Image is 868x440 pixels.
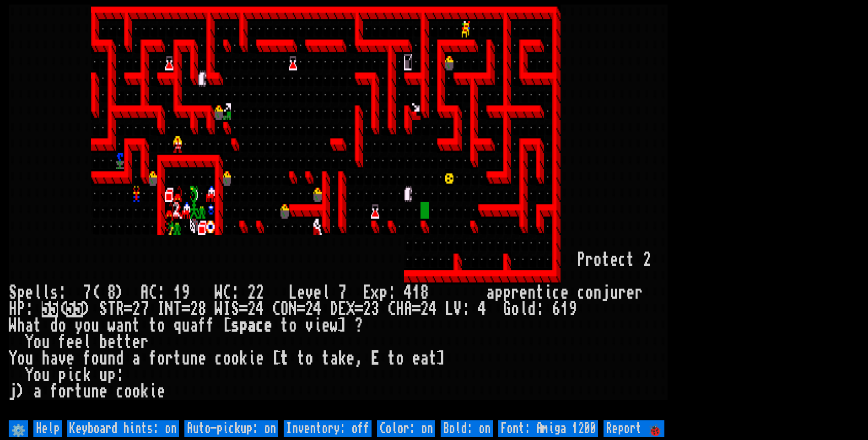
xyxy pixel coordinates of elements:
div: u [610,284,618,301]
div: A [140,284,149,301]
div: e [626,284,635,301]
div: u [91,317,99,334]
div: A [404,301,412,317]
div: I [157,301,165,317]
div: ) [17,383,25,400]
div: G [503,301,511,317]
div: = [239,301,248,317]
div: 9 [569,301,577,317]
div: o [231,350,239,367]
mark: 5 [42,301,50,317]
div: r [618,284,626,301]
div: t [149,317,157,334]
div: t [429,350,437,367]
div: o [91,350,99,367]
div: s [231,317,239,334]
div: t [124,334,132,350]
div: 2 [363,301,371,317]
div: p [503,284,511,301]
div: 1 [561,301,569,317]
div: o [289,317,297,334]
div: h [17,317,25,334]
div: L [445,301,453,317]
div: I [223,301,231,317]
div: o [33,367,42,383]
div: f [83,350,91,367]
div: D [330,301,338,317]
div: c [75,367,83,383]
div: t [626,252,635,268]
div: i [544,284,552,301]
mark: 5 [50,301,58,317]
div: e [66,350,75,367]
div: E [338,301,346,317]
div: = [182,301,190,317]
div: e [322,317,330,334]
input: Color: on [377,420,435,437]
div: W [215,301,223,317]
div: : [536,301,544,317]
div: : [25,301,33,317]
div: i [313,317,322,334]
div: f [206,317,215,334]
div: o [585,284,593,301]
div: N [165,301,173,317]
div: ) [83,301,91,317]
div: S [231,301,239,317]
div: a [421,350,429,367]
div: w [108,317,116,334]
div: y [75,317,83,334]
div: e [346,350,355,367]
div: n [108,350,116,367]
div: i [248,350,256,367]
div: f [50,383,58,400]
mark: 5 [75,301,83,317]
div: j [9,383,17,400]
div: t [116,334,124,350]
div: l [33,284,42,301]
div: r [165,350,173,367]
div: a [248,317,256,334]
div: l [322,284,330,301]
div: W [215,284,223,301]
div: n [91,383,99,400]
div: e [25,284,33,301]
div: t [388,350,396,367]
div: u [42,334,50,350]
div: t [322,350,330,367]
div: n [593,284,602,301]
div: [ [223,317,231,334]
div: a [486,284,495,301]
div: c [256,317,264,334]
div: v [305,284,313,301]
div: o [305,350,313,367]
div: : [58,284,66,301]
div: e [108,334,116,350]
div: H [396,301,404,317]
div: u [99,350,108,367]
div: e [256,350,264,367]
div: p [58,367,66,383]
div: ? [355,317,363,334]
div: n [528,284,536,301]
div: 4 [478,301,486,317]
div: n [190,350,198,367]
input: Keyboard hints: on [67,420,179,437]
div: P [577,252,585,268]
div: X [346,301,355,317]
div: r [140,334,149,350]
div: o [157,317,165,334]
div: p [17,284,25,301]
div: V [453,301,462,317]
div: u [25,350,33,367]
div: 2 [132,301,140,317]
div: o [33,334,42,350]
div: a [25,317,33,334]
div: r [635,284,643,301]
div: 2 [248,301,256,317]
div: 1 [173,284,182,301]
div: e [99,383,108,400]
div: C [149,284,157,301]
div: o [396,350,404,367]
div: 8 [421,284,429,301]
